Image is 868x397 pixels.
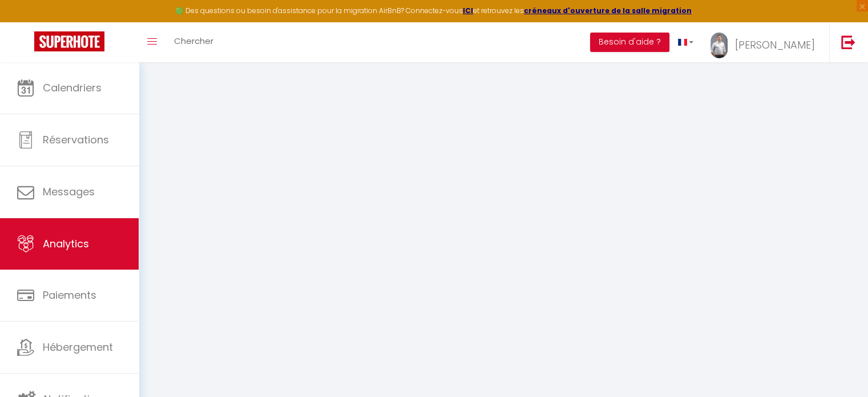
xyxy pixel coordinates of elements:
span: [PERSON_NAME] [735,38,815,52]
button: Besoin d'aide ? [590,33,669,52]
span: Réservations [43,133,109,147]
img: logout [841,35,855,49]
button: Ouvrir le widget de chat LiveChat [9,5,43,39]
span: Messages [43,185,95,199]
span: Analytics [43,236,89,251]
span: Calendriers [43,81,102,95]
a: Chercher [165,22,222,62]
span: Hébergement [43,340,113,354]
img: Super Booking [34,31,104,51]
a: ICI [463,6,473,15]
img: ... [710,33,728,58]
span: Paiements [43,288,96,302]
a: créneaux d'ouverture de la salle migration [524,6,692,15]
span: Chercher [174,35,213,47]
a: ... [PERSON_NAME] [702,22,829,62]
